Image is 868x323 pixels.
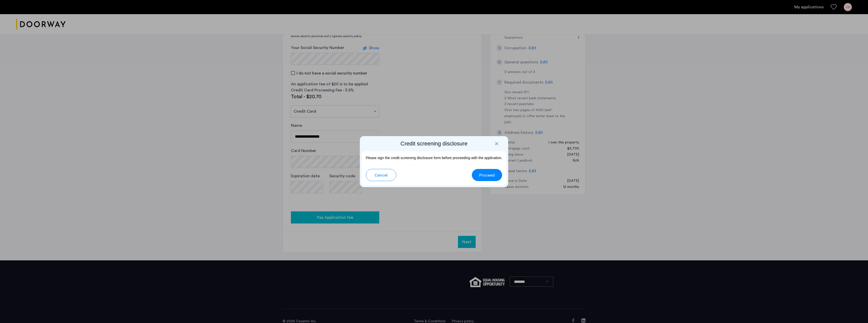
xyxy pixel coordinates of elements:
[374,172,388,178] span: Cancel
[366,155,502,161] p: Please sign the credit screening disclosure form before proceeding with the application.
[362,140,506,147] h2: Credit screening disclosure
[472,169,502,181] button: button
[479,172,495,178] span: Proceed
[366,169,396,181] button: button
